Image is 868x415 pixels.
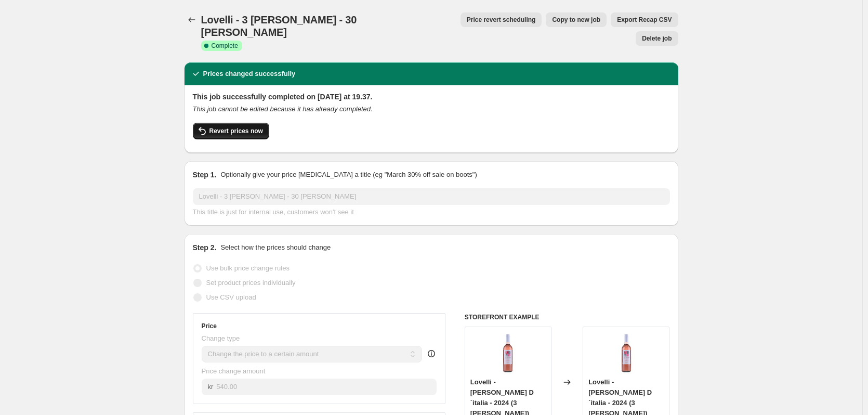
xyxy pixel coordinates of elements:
[216,379,437,395] input: 80.00
[636,31,678,46] button: Delete job
[202,322,217,330] h3: Price
[206,279,296,287] span: Set product prices individually
[546,12,607,27] button: Copy to new job
[642,34,672,43] span: Delete job
[193,188,670,205] input: 30% off holiday sale
[202,367,266,375] span: Price change amount
[461,12,542,27] button: Price revert scheduling
[193,208,354,216] span: This title is just for internal use, customers won't see it
[201,14,357,38] span: Lovelli - 3 [PERSON_NAME] - 30 [PERSON_NAME]
[208,383,214,391] span: kr
[193,170,217,180] h2: Step 1.
[467,16,536,24] span: Price revert scheduling
[209,127,263,135] span: Revert prices now
[606,332,647,374] img: Lovelli-VinoRosatoD_italia_IR007_80x.jpg
[552,16,600,24] span: Copy to new job
[193,242,217,253] h2: Step 2.
[611,12,678,27] button: Export Recap CSV
[220,170,477,180] p: Optionally give your price [MEDICAL_DATA] a title (eg "March 30% off sale on boots")
[193,105,373,113] i: This job cannot be edited because it has already completed.
[487,332,529,374] img: Lovelli-VinoRosatoD_italia_IR007_80x.jpg
[202,334,240,342] span: Change type
[185,12,199,27] button: Price change jobs
[220,242,331,253] p: Select how the prices should change
[617,16,672,24] span: Export Recap CSV
[206,264,290,272] span: Use bulk price change rules
[193,123,269,139] button: Revert prices now
[212,42,238,50] span: Complete
[426,348,437,359] div: help
[193,92,670,102] h2: This job successfully completed on [DATE] at 19.37.
[465,313,670,321] h6: STOREFRONT EXAMPLE
[203,69,296,79] h2: Prices changed successfully
[206,293,256,301] span: Use CSV upload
